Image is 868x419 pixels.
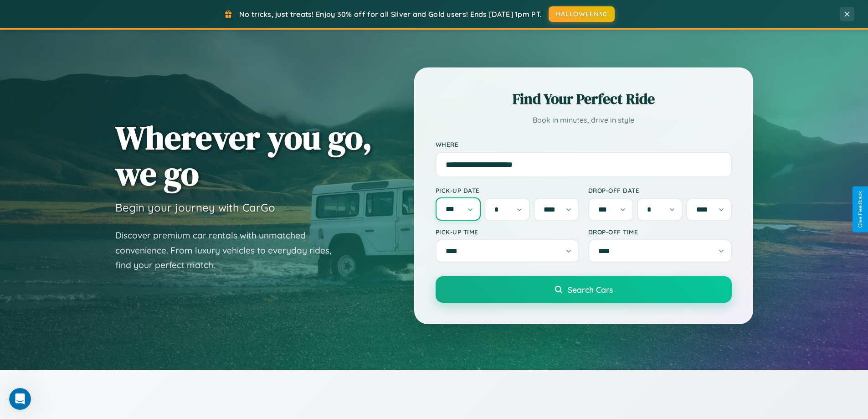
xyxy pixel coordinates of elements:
div: Give Feedback [857,191,863,228]
label: Drop-off Time [588,228,732,236]
h3: Begin your journey with CarGo [115,201,275,214]
span: No tricks, just treats! Enjoy 30% off for all Silver and Gold users! Ends [DATE] 1pm PT. [239,10,542,19]
iframe: Intercom live chat [9,388,31,410]
label: Where [436,140,732,148]
label: Drop-off Date [588,186,732,194]
button: HALLOWEEN30 [549,6,615,22]
button: Search Cars [436,276,732,303]
p: Discover premium car rentals with unmatched convenience. From luxury vehicles to everyday rides, ... [115,228,343,273]
label: Pick-up Date [436,186,579,194]
span: Search Cars [568,285,613,295]
p: Book in minutes, drive in style [436,114,732,127]
h2: Find Your Perfect Ride [436,89,732,109]
label: Pick-up Time [436,228,579,236]
h1: Wherever you go, we go [115,119,372,191]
